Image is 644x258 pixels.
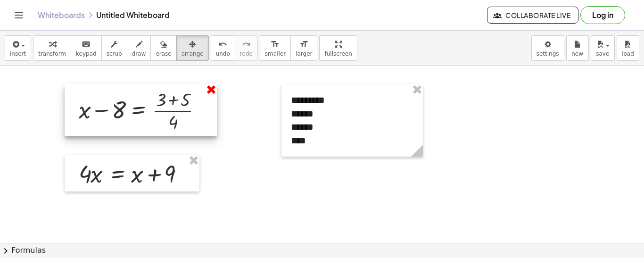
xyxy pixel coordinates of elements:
span: arrange [182,50,204,57]
span: fullscreen [324,50,352,57]
button: Toggle navigation [11,8,26,23]
span: save [596,50,609,57]
button: keyboardkeypad [71,35,102,61]
span: undo [216,50,230,57]
i: format_size [299,39,308,50]
button: transform [33,35,71,61]
span: erase [156,50,171,57]
button: draw [127,35,151,61]
button: undoundo [211,35,235,61]
button: erase [150,35,176,61]
span: keypad [76,50,97,57]
button: format_sizesmaller [260,35,291,61]
button: new [566,35,589,61]
button: insert [5,35,31,61]
button: load [617,35,639,61]
i: format_size [271,39,280,50]
i: undo [218,39,227,50]
button: save [591,35,615,61]
span: load [622,50,634,57]
span: new [571,50,583,57]
i: redo [242,39,251,50]
span: settings [537,50,559,57]
button: scrub [101,35,127,61]
span: smaller [265,50,286,57]
span: Collaborate Live [495,11,570,19]
button: redoredo [235,35,258,61]
span: larger [296,50,312,57]
i: keyboard [82,39,91,50]
a: Whiteboards [38,10,85,20]
span: insert [10,50,26,57]
span: transform [38,50,66,57]
button: format_sizelarger [290,35,317,61]
button: Collaborate Live [487,7,578,24]
button: Log in [580,6,625,24]
span: scrub [107,50,122,57]
button: settings [531,35,564,61]
button: fullscreen [319,35,357,61]
span: redo [240,50,253,57]
span: draw [132,50,146,57]
button: arrange [176,35,209,61]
